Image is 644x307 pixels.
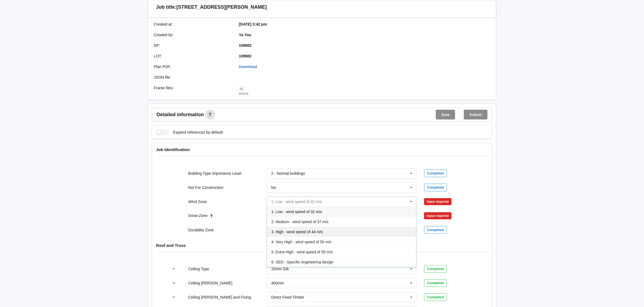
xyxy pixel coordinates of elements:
[239,43,252,48] b: 109982
[188,185,223,190] label: Not For Construction
[156,147,488,152] h4: Job Identification
[271,260,333,264] span: 6. SED - Specific engineering design
[156,129,223,135] label: Expand references by default
[271,220,329,224] span: 2. Medium - wind speed of 37 m/s
[156,4,176,10] h3: Job title:
[239,65,257,69] a: Download
[424,265,447,273] div: Completed
[150,43,235,48] div: DP :
[188,281,232,285] label: Ceiling [PERSON_NAME]
[271,281,284,285] div: 400mm
[156,243,488,248] h4: Roof and Truss
[271,250,333,254] span: 5. Extra High - wind speed of 55 m/s
[150,64,235,69] div: Plan PDF :
[239,22,267,26] b: [DATE] 3:42 pm
[169,278,179,288] button: reference-toggle
[271,230,323,234] span: 3. High - wind speed of 44 m/s
[169,264,179,274] button: reference-toggle
[239,54,252,58] b: 109982
[176,4,267,10] h3: [STREET_ADDRESS][PERSON_NAME]
[424,184,447,191] div: Completed
[271,171,305,175] div: 2 - Normal buildings
[424,293,447,301] div: Completed
[188,267,209,271] label: Ceiling Type
[169,292,179,302] button: reference-toggle
[271,267,289,271] div: 10mm Gib
[188,228,214,232] label: Durability Zone
[157,112,204,117] span: Detailed information
[424,279,447,287] div: Completed
[424,212,452,219] div: Input required
[271,295,304,299] div: Direct Fixed Timber
[150,75,235,80] div: JSON file :
[271,210,322,214] span: 1. Low - wind speed of 32 m/s
[188,199,207,204] label: Wind Zone
[424,226,447,234] div: Completed
[239,33,251,37] b: Ya You
[188,295,251,299] label: Ceiling [PERSON_NAME] and Fixing
[150,32,235,38] div: Created by :
[271,186,276,189] div: No
[150,22,235,27] div: Created at :
[424,170,447,177] div: Completed
[188,171,241,176] label: Building Type Importance Level
[188,213,209,218] label: Snow Zone
[150,85,235,97] div: Frame files :
[424,198,452,205] div: Input required
[239,86,249,96] a: Mitek
[150,53,235,59] div: LOT :
[271,240,332,244] span: 4. Very High - wind speed of 50 m/s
